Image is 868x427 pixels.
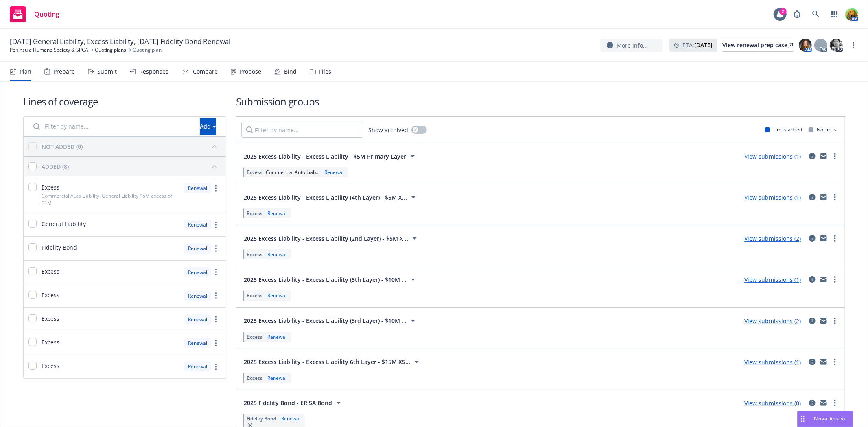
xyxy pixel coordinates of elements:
div: Renewal [184,314,211,325]
a: Switch app [826,6,843,22]
div: Renewal [184,183,211,193]
div: Renewal [184,267,211,277]
span: Excess [42,362,59,370]
input: Filter by name... [241,122,363,138]
span: 2025 Excess Liability - Excess Liability (4th Layer) - $5M X... [244,193,407,202]
div: Files [319,68,331,75]
div: No limits [809,126,837,133]
button: Nova Assist [797,411,853,427]
div: Renewal [280,415,302,422]
div: Renewal [266,210,288,217]
img: photo [799,39,812,52]
button: Add [200,118,216,135]
div: Limits added [765,126,802,133]
a: more [830,192,840,202]
img: photo [845,8,858,21]
span: Commercial Auto Liab... [266,169,319,176]
span: 2025 Fidelity Bond - ERISA Bond [244,399,332,407]
a: View submissions (2) [744,317,801,325]
div: Renewal [184,362,211,372]
a: circleInformation [807,151,817,161]
span: 2025 Excess Liability - Excess Liability 6th Layer - $15M XS... [244,357,410,366]
span: Excess [42,183,59,192]
a: more [211,183,221,193]
div: Add [200,119,216,134]
span: L [819,41,822,50]
a: more [211,314,221,324]
a: mail [819,357,829,367]
a: more [211,362,221,372]
div: Propose [239,68,261,75]
strong: [DATE] [694,41,713,49]
div: NOT ADDED (0) [42,142,83,151]
span: Excess [42,267,59,276]
div: Drag to move [798,411,808,427]
span: More info... [617,41,648,50]
a: mail [819,274,829,284]
img: photo [830,39,843,52]
a: circleInformation [807,274,817,284]
span: Show archived [368,126,408,134]
button: 2025 Excess Liability - Excess Liability (4th Layer) - $5M X... [241,189,421,205]
span: ETA : [682,41,713,49]
button: 2025 Excess Liability - Excess Liability - $5M Primary Layer [241,148,420,164]
span: [DATE] General Liability, Excess Liability, [DATE] Fidelity Bond Renewal [10,37,230,46]
div: Renewal [323,169,345,176]
span: Excess [42,338,59,346]
span: 2025 Excess Liability - Excess Liability (3rd Layer) - $10M ... [244,316,407,325]
span: Commercial Auto Liability, General Liability $5M excess of $1M [42,192,179,206]
span: Excess [42,314,59,323]
span: General Liability [42,220,86,228]
a: mail [819,233,829,243]
div: Bind [284,68,297,75]
a: more [211,291,221,301]
div: ADDED (8) [42,162,69,171]
a: circleInformation [807,192,817,202]
button: 2025 Excess Liability - Excess Liability (3rd Layer) - $10M ... [241,313,420,329]
button: ADDED (8) [42,160,221,173]
div: Renewal [184,220,211,230]
span: Quoting plan [133,46,162,54]
a: View submissions (2) [744,235,801,242]
a: Quoting [7,3,63,26]
div: Renewal [266,375,288,381]
a: Quoting plans [95,46,126,54]
span: 2025 Excess Liability - Excess Liability - $5M Primary Layer [244,152,406,161]
a: View submissions (0) [744,399,801,407]
a: View submissions (1) [744,276,801,283]
span: Excess [247,210,262,217]
button: 2025 Excess Liability - Excess Liability 6th Layer - $15M XS... [241,354,424,370]
a: more [830,398,840,408]
button: NOT ADDED (0) [42,140,221,153]
a: more [211,338,221,348]
div: Responses [139,68,168,75]
button: 2025 Excess Liability - Excess Liability (5th Layer) - $10M ... [241,271,420,288]
div: Renewal [184,291,211,301]
button: 2025 Fidelity Bond - ERISA Bond [241,395,346,411]
a: View renewal prep case [722,39,793,52]
a: mail [819,151,829,161]
h1: Lines of coverage [23,95,226,108]
span: Excess [247,251,262,258]
div: Renewal [266,292,288,299]
a: circleInformation [807,398,817,408]
a: circleInformation [807,316,817,326]
div: Renewal [184,243,211,253]
div: Renewal [266,333,288,340]
span: Excess [247,375,262,381]
a: Report a Bug [789,6,805,22]
span: Fidelity Bond [42,243,77,252]
a: View submissions (1) [744,152,801,160]
span: 2025 Excess Liability - Excess Liability (5th Layer) - $10M ... [244,275,407,284]
a: Peninsula Humane Society & SPCA [10,46,88,54]
span: 2025 Excess Liability - Excess Liability (2nd Layer) - $5M X... [244,234,408,243]
div: Plan [20,68,31,75]
a: more [848,40,858,50]
h1: Submission groups [236,95,845,108]
a: more [211,220,221,230]
a: View submissions (1) [744,194,801,201]
div: 2 [779,8,787,15]
a: View submissions (1) [744,358,801,366]
div: Renewal [266,251,288,258]
div: Renewal [184,338,211,348]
